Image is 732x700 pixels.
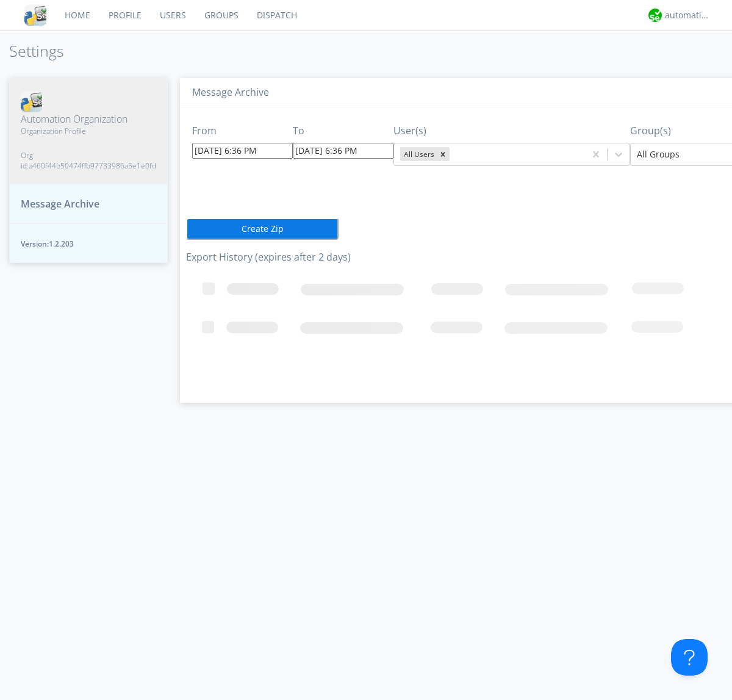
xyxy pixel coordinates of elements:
[436,147,450,161] div: Remove All Users
[24,4,46,26] img: cddb5a64eb264b2086981ab96f4c1ba7
[9,184,168,224] button: Message Archive
[9,223,168,263] button: Version:1.2.203
[400,147,436,161] div: All Users
[192,126,293,137] h3: From
[393,126,630,137] h3: User(s)
[665,9,711,21] div: automation+atlas
[21,126,156,136] span: Organization Profile
[186,218,339,240] button: Create Zip
[21,197,99,211] span: Message Archive
[21,91,42,112] img: cddb5a64eb264b2086981ab96f4c1ba7
[21,239,156,249] span: Version: 1.2.203
[21,112,156,126] span: Automation Organization
[671,639,708,676] iframe: Toggle Customer Support
[9,78,168,184] button: Automation OrganizationOrganization ProfileOrg id:a460f44b50474ffb97733986a5e1e0fd
[21,150,156,171] span: Org id: a460f44b50474ffb97733986a5e1e0fd
[293,126,393,137] h3: To
[648,9,662,22] img: d2d01cd9b4174d08988066c6d424eccd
